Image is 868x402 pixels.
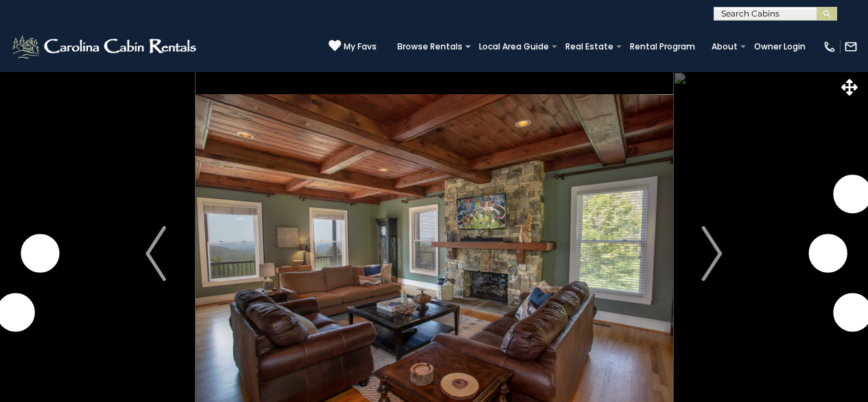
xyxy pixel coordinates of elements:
img: arrow [702,226,723,281]
a: My Favs [329,39,377,54]
a: Rental Program [623,37,702,56]
img: White-1-2.png [10,33,200,60]
img: phone-regular-white.png [823,40,836,54]
a: Browse Rentals [390,37,469,56]
img: mail-regular-white.png [844,40,858,54]
a: Real Estate [559,37,620,56]
span: My Favs [344,41,377,53]
a: Local Area Guide [472,37,556,56]
a: About [705,37,744,56]
img: arrow [145,226,166,281]
a: Owner Login [747,37,812,56]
